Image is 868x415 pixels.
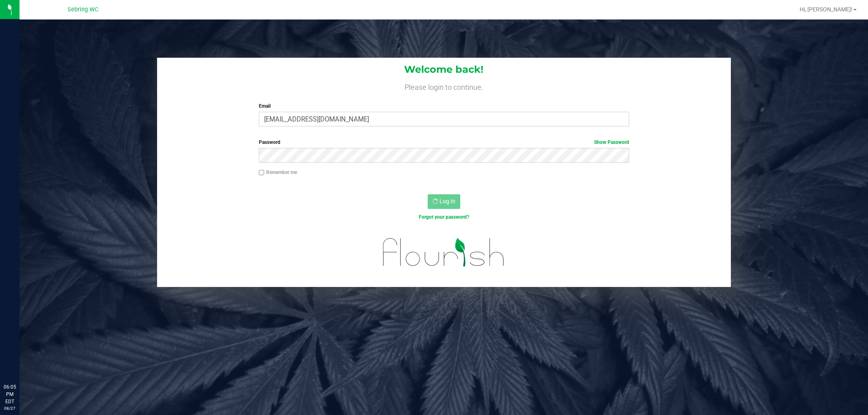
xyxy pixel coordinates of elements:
[157,81,731,91] h4: Please login to continue.
[4,405,16,411] p: 08/27
[439,198,455,204] span: Log In
[259,102,629,110] label: Email
[259,169,297,176] label: Remember me
[800,6,853,13] span: Hi, [PERSON_NAME]!
[259,139,280,145] span: Password
[157,64,731,75] h1: Welcome back!
[419,214,469,220] a: Forgot your password?
[594,139,629,145] a: Show Password
[4,383,16,405] p: 06:05 PM EDT
[428,194,460,209] button: Log In
[68,6,98,13] span: Sebring WC
[372,229,516,275] img: flourish_logo.svg
[259,170,265,176] input: Remember me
